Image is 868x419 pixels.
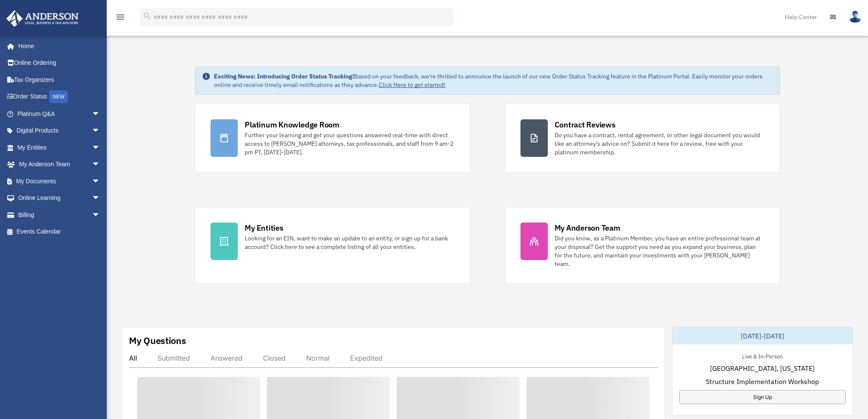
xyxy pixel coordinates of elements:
a: Platinum Knowledge Room Further your learning and get your questions answered real-time with dire... [195,104,470,173]
i: menu [115,12,126,22]
span: arrow_drop_down [92,139,109,156]
a: Tax Organizers [6,71,113,88]
a: Events Calendar [6,223,113,240]
a: My Documentsarrow_drop_down [6,173,113,190]
img: User Pic [849,11,862,23]
div: My Questions [129,334,186,347]
div: Platinum Knowledge Room [245,119,339,130]
span: arrow_drop_down [92,156,109,173]
div: Based on your feedback, we're thrilled to announce the launch of our new Order Status Tracking fe... [214,72,772,89]
i: search [143,12,152,21]
span: arrow_drop_down [92,105,109,123]
div: All [129,354,137,362]
div: NEW [49,90,68,103]
a: My Entitiesarrow_drop_down [6,139,113,156]
span: arrow_drop_down [92,122,109,140]
a: Billingarrow_drop_down [6,206,113,223]
div: Closed [263,354,286,362]
span: arrow_drop_down [92,173,109,190]
div: Did you know, as a Platinum Member, you have an entire professional team at your disposal? Get th... [555,234,764,268]
span: [GEOGRAPHIC_DATA], [US_STATE] [710,363,815,373]
div: My Entities [245,223,283,233]
a: My Anderson Teamarrow_drop_down [6,156,113,173]
a: Order StatusNEW [6,88,113,106]
a: Digital Productsarrow_drop_down [6,122,113,139]
div: Looking for an EIN, want to make an update to an entity, or sign up for a bank account? Click her... [245,234,454,251]
a: Sign Up [679,390,846,404]
div: My Anderson Team [555,223,620,233]
span: arrow_drop_down [92,206,109,224]
div: Answered [210,354,243,362]
a: My Entities Looking for an EIN, want to make an update to an entity, or sign up for a bank accoun... [195,207,470,284]
span: Structure Implementation Workshop [706,376,819,387]
div: Normal [306,354,330,362]
a: menu [115,15,126,22]
a: My Anderson Team Did you know, as a Platinum Member, you have an entire professional team at your... [505,207,780,284]
div: Expedited [350,354,383,362]
div: Further your learning and get your questions answered real-time with direct access to [PERSON_NAM... [245,131,454,156]
strong: Exciting News: Introducing Order Status Tracking! [214,72,354,80]
div: Do you have a contract, rental agreement, or other legal document you would like an attorney's ad... [555,131,764,156]
a: Click Here to get started! [379,81,445,89]
a: Home [6,38,109,55]
div: Submitted [158,354,190,362]
a: Online Learningarrow_drop_down [6,190,113,207]
a: Online Ordering [6,55,113,72]
a: Contract Reviews Do you have a contract, rental agreement, or other legal document you would like... [505,104,780,173]
span: arrow_drop_down [92,190,109,207]
div: Live & In-Person [735,351,789,360]
img: Anderson Advisors Platinum Portal [4,10,81,27]
div: Contract Reviews [555,119,616,130]
div: [DATE]-[DATE] [672,327,853,344]
a: Platinum Q&Aarrow_drop_down [6,105,113,122]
